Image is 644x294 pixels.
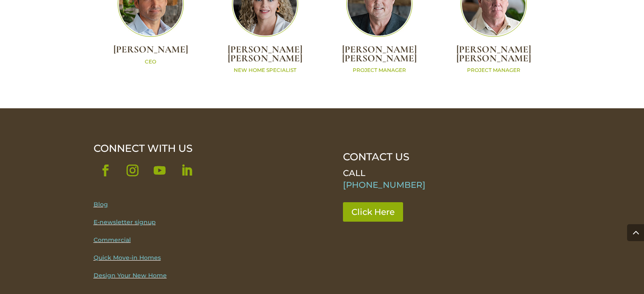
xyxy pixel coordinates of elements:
[94,159,117,182] a: Follow on Facebook
[148,159,171,182] a: Follow on Youtube
[94,272,167,279] a: Design Your New Home
[94,201,108,208] a: Blog
[94,143,310,154] div: CONNECT WITH US
[94,236,131,244] a: Commercial
[94,254,161,261] a: Quick Move-in Homes
[437,45,551,67] h2: [PERSON_NAME] [PERSON_NAME]
[322,67,437,74] p: PROJECT MANAGER
[175,159,199,182] a: Follow on LinkedIn
[94,58,208,66] p: CEO
[437,67,551,74] p: PROJECT MANAGER
[94,218,156,226] a: E-newsletter signup
[208,67,322,74] p: NEW HOME SPECIALIST
[343,202,403,222] a: Click Here
[343,168,365,178] span: CALL
[343,151,542,163] p: CONTACT US
[322,45,437,67] h2: [PERSON_NAME] [PERSON_NAME]
[121,159,144,182] a: Follow on Instagram
[343,180,426,190] a: [PHONE_NUMBER]
[94,45,208,58] h2: [PERSON_NAME]
[208,45,322,67] h2: [PERSON_NAME] [PERSON_NAME]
